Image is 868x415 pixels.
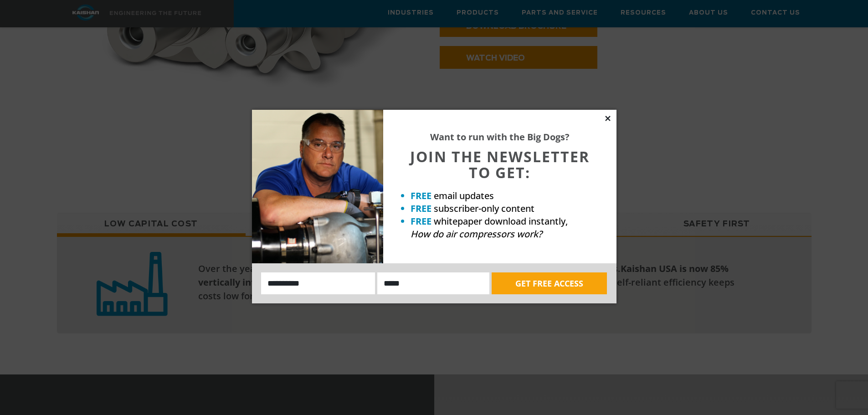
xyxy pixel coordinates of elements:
[377,272,489,294] input: Email
[604,114,612,123] button: Close
[411,215,431,227] strong: FREE
[411,190,431,202] strong: FREE
[492,272,607,294] button: GET FREE ACCESS
[411,228,542,240] em: How do air compressors work?
[410,147,590,182] span: JOIN THE NEWSLETTER TO GET:
[411,202,431,215] strong: FREE
[434,190,494,202] span: email updates
[430,131,570,143] strong: Want to run with the Big Dogs?
[434,215,568,227] span: whitepaper download instantly,
[261,272,375,294] input: Name:
[434,202,534,215] span: subscriber-only content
